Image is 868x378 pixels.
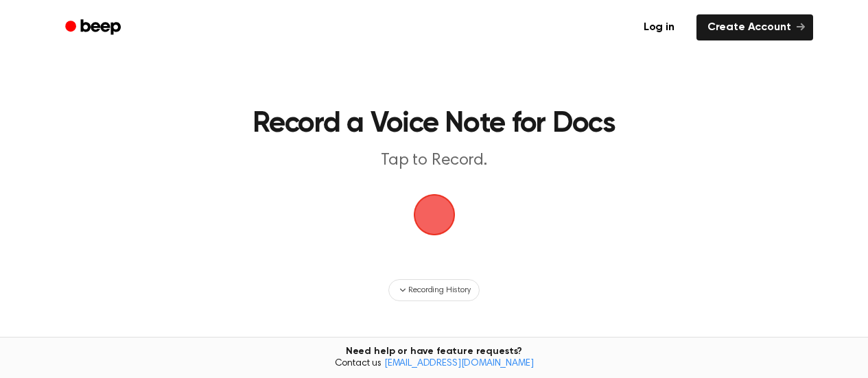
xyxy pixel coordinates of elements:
span: Contact us [8,358,860,370]
button: Beep Logo [414,194,455,235]
p: Tap to Record. [171,150,698,172]
h1: Record a Voice Note for Docs [148,110,720,139]
a: Log in [630,12,688,43]
a: [EMAIL_ADDRESS][DOMAIN_NAME] [384,359,534,368]
a: Beep [56,14,133,41]
span: Recording History [408,284,470,296]
button: Recording History [388,279,479,301]
a: Create Account [696,14,813,40]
